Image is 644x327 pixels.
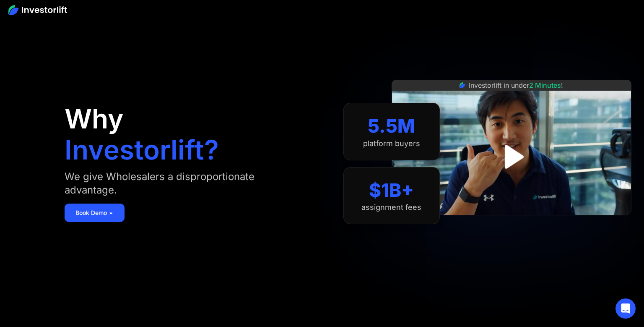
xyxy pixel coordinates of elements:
span: 2 Minutes [529,81,561,89]
a: open lightbox [493,138,530,175]
div: Investorlift in under ! [469,80,563,90]
div: $1B+ [369,179,414,201]
div: Open Intercom Messenger [615,298,636,319]
div: platform buyers [363,139,420,148]
div: 5.5M [368,115,415,137]
div: We give Wholesalers a disproportionate advantage. [65,170,297,197]
div: assignment fees [361,203,421,212]
a: Book Demo ➢ [65,204,125,222]
h1: Investorlift? [65,136,219,163]
iframe: Customer reviews powered by Trustpilot [449,220,574,230]
h1: Why [65,105,124,132]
